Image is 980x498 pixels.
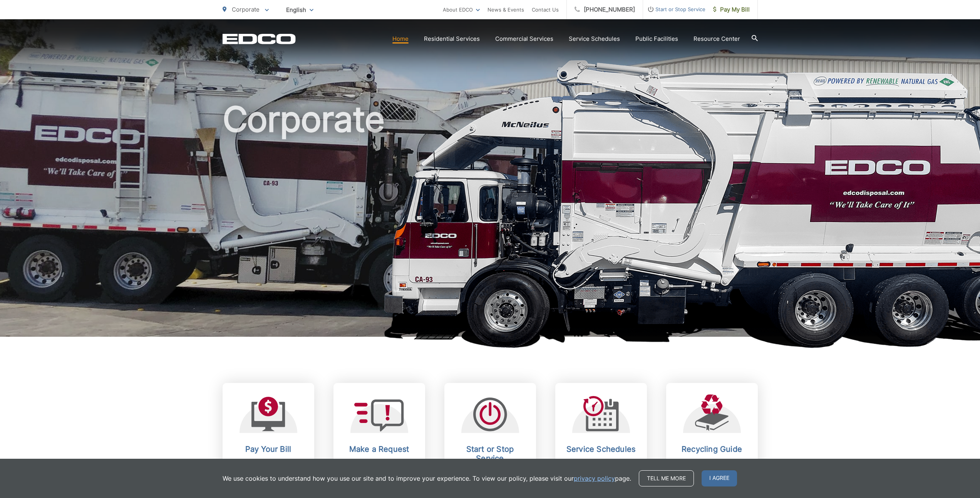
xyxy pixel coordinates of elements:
h2: Recycling Guide [674,445,750,454]
a: privacy policy [574,474,615,483]
a: Home [392,34,409,43]
a: Contact Us [532,5,559,14]
h2: Pay Your Bill [230,445,307,454]
a: Residential Services [424,34,480,43]
span: Corporate [232,6,260,13]
h2: Service Schedules [563,445,639,454]
span: English [280,3,319,17]
a: EDCD logo. Return to the homepage. [223,33,296,44]
a: Tell me more [639,470,694,486]
h2: Make a Request [341,445,417,454]
a: About EDCO [443,5,480,14]
a: Public Facilities [635,34,678,43]
span: I agree [702,470,737,486]
a: Commercial Services [495,34,553,43]
p: We use cookies to understand how you use our site and to improve your experience. To view our pol... [223,474,631,483]
a: News & Events [487,5,524,14]
a: Service Schedules [569,34,620,43]
h2: Start or Stop Service [452,445,528,463]
span: Pay My Bill [713,5,750,14]
h1: Corporate [223,100,758,344]
a: Resource Center [694,34,740,43]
